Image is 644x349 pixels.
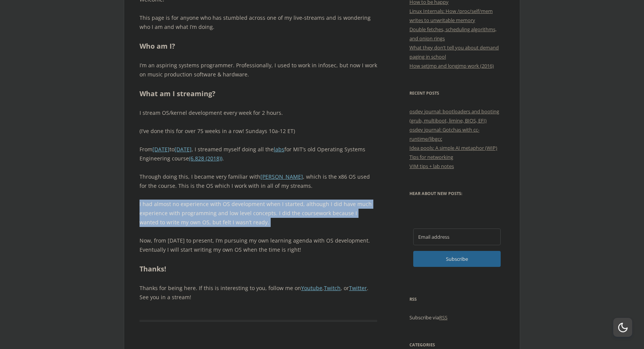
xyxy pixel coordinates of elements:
[409,313,504,322] p: Subscribe via
[260,173,303,180] a: [PERSON_NAME]
[409,189,504,198] h3: Hear about new posts:
[413,228,501,245] input: Email address
[140,200,377,227] p: I had almost no experience with OS development when I started, although I did have much experienc...
[409,154,453,160] a: Tips for networking
[140,61,377,79] p: I’m an aspiring systems programmer. Professionally, I used to work in infosec, but now I work on ...
[409,89,504,98] h3: Recent Posts
[409,144,497,151] a: Idea pools: A simple AI metaphor (WIP)
[409,44,499,60] a: What they don’t tell you about demand paging in school
[413,251,501,267] button: Subscribe
[140,284,377,302] p: Thanks for being here. If this is interesting to you, follow me on , , or . See you in a stream!
[324,284,341,292] a: Twitch
[409,26,496,42] a: Double fetches, scheduling algorithms, and onion rings
[409,126,479,142] a: osdev journal: Gotchas with cc-runtime/libgcc
[409,163,454,170] a: VIM tips + lab notes
[189,155,222,162] a: (6.828 (2018))
[409,108,499,124] a: osdev journal: bootloaders and booting (grub, multiboot, limine, BIOS, EFI)
[140,108,377,117] p: I stream OS/kernel development every week for 2 hours.
[409,8,493,24] a: Linux Internals: How /proc/self/mem writes to unwritable memory
[140,127,377,136] p: (I’ve done this for over 75 weeks in a row! Sundays 10a-12 ET)
[274,146,284,153] a: labs
[140,172,377,190] p: Through doing this, I became very familiar with , which is the x86 OS used for the course. This i...
[140,13,377,32] p: This page is for anyone who has stumbled across one of my live-streams and is wondering who I am ...
[140,236,377,254] p: Now, from [DATE] to present, I’m pursuing my own learning agenda with OS development. Eventually ...
[152,146,170,153] a: [DATE]
[140,41,377,52] h2: Who am I?
[140,145,377,163] p: From to , I streamed myself doing all the for MIT’s old Operating Systems Engineering course .
[409,295,504,304] h3: RSS
[140,88,377,99] h2: What am I streaming?
[439,314,447,321] a: RSS
[301,284,322,292] a: Youtube
[174,146,192,153] a: [DATE]
[140,263,377,274] h2: Thanks!
[409,62,494,69] a: How setjmp and longjmp work (2016)
[349,284,367,292] a: Twitter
